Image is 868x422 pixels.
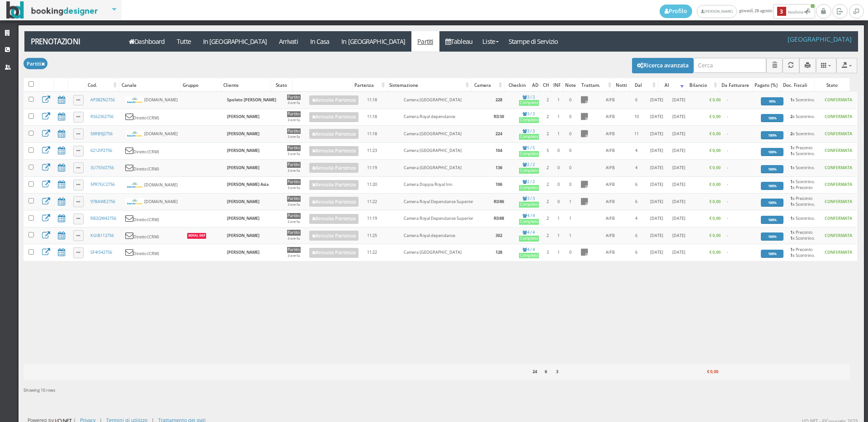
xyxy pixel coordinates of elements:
[6,1,98,19] img: BookingDesigner.com
[309,112,359,122] a: Annulla Partenza
[494,215,504,221] b: RD88
[592,142,628,159] td: AIFB
[787,227,820,244] td: x Preconto x Scontrino.
[553,210,564,227] td: 1
[542,126,553,142] td: 2
[287,230,301,236] div: Partito
[553,142,564,159] td: 0
[668,160,689,176] td: [DATE]
[519,134,539,140] div: Completo
[494,114,504,119] b: RD30
[724,142,758,159] td: -
[790,97,793,103] b: 1
[753,79,781,91] div: Pagato (%)
[494,199,504,204] b: RD86
[122,193,183,210] td: [DOMAIN_NAME]
[787,142,820,159] td: x Preconto x Scontrino.
[632,58,693,73] button: Ricerca avanzata
[495,97,502,103] b: 228
[787,126,820,142] td: x Scontrino.
[90,199,115,204] a: 97BAWE2756
[787,109,820,125] td: x Scontrino.
[542,210,553,227] td: 2
[542,109,553,125] td: 2
[227,181,269,187] b: [PERSON_NAME] Asia
[724,92,758,109] td: -
[592,244,628,261] td: AIFB
[472,79,504,91] div: Camera
[122,176,183,193] td: [DOMAIN_NAME]
[478,31,502,52] a: Liste
[90,181,115,187] a: 5PR7GC2756
[90,165,114,171] a: 3U755V2756
[790,229,793,235] b: 1
[519,236,539,242] div: Completo
[645,227,668,244] td: [DATE]
[761,199,783,207] div: 100%
[790,114,793,119] b: 2
[401,126,482,142] td: Camera [GEOGRAPHIC_DATA]
[125,181,144,189] img: bianchihotels.svg
[553,176,564,193] td: 0
[287,145,301,151] div: Partito
[709,97,721,103] b: € 0,00
[660,5,692,18] a: Profilo
[364,193,401,210] td: 11:22
[122,92,183,109] td: [DOMAIN_NAME]
[628,109,645,125] td: 10
[592,227,628,244] td: AIFB
[288,118,300,122] small: 3 ore fa
[553,227,564,244] td: 1
[553,126,564,142] td: 1
[181,79,221,91] div: Gruppo
[542,176,553,193] td: 2
[364,109,401,125] td: 11:18
[411,31,439,52] a: Partiti
[668,92,689,109] td: [DATE]
[564,92,576,109] td: 0
[790,151,793,156] b: 1
[189,233,205,237] b: Royal Dep
[825,181,852,187] b: CONFERMATA
[119,79,180,91] div: Canale
[668,176,689,193] td: [DATE]
[125,96,144,104] img: bianchihotels.svg
[709,131,721,137] b: € 0,00
[519,145,539,157] a: 5 / 5Completo
[761,165,783,173] div: 100%
[686,79,719,91] div: Bilancio
[401,193,482,210] td: Camera Royal Dependance Superior
[815,79,849,91] div: Stato
[122,109,183,125] td: Diretto (CRM)
[553,244,564,261] td: 1
[709,199,721,204] b: € 0,00
[542,193,553,210] td: 2
[564,193,576,210] td: 1
[790,165,793,171] b: 1
[125,198,144,205] img: bianchihotels.svg
[668,109,689,125] td: [DATE]
[287,95,301,100] div: Partito
[24,31,118,52] a: Prenotazioni
[401,210,482,227] td: Camera Royal Dependance Superior
[519,229,539,242] a: 4 / 4Completo
[364,176,401,193] td: 11:20
[790,235,793,241] b: 1
[364,210,401,227] td: 11:19
[628,227,645,244] td: 6
[668,193,689,210] td: [DATE]
[790,131,793,137] b: 2
[288,236,300,241] small: 3 ore fa
[724,126,758,142] td: -
[364,227,401,244] td: 11:25
[783,58,799,73] button: Aggiorna
[790,185,793,190] b: 1
[658,79,686,91] div: Al
[761,97,783,105] div: 99%
[90,131,113,137] a: 58RB9J2756
[495,147,502,153] b: 104
[309,197,359,207] a: Annulla Partenza
[709,232,721,238] b: € 0,00
[364,126,401,142] td: 11:18
[122,126,183,142] td: [DOMAIN_NAME]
